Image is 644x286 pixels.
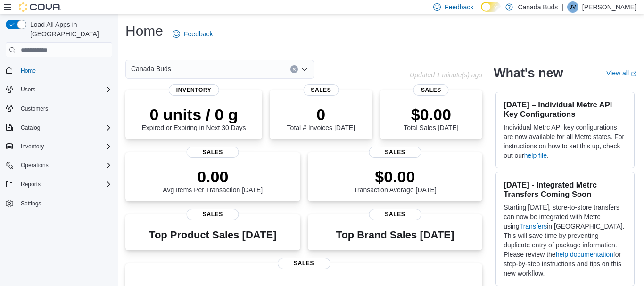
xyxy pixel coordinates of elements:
span: Canada Buds [131,63,171,74]
div: Avg Items Per Transaction [DATE] [163,167,263,194]
span: Sales [278,258,330,269]
span: Inventory [21,143,44,150]
img: Cova [19,2,61,12]
h3: Top Brand Sales [DATE] [336,229,454,241]
span: Users [21,86,35,93]
a: help documentation [556,251,613,258]
span: Catalog [17,122,112,133]
a: Customers [17,103,52,114]
p: Updated 1 minute(s) ago [410,71,482,79]
p: $0.00 [354,167,437,186]
span: Users [17,84,112,95]
span: Feedback [445,2,473,12]
button: Catalog [2,121,116,134]
div: Total Sales [DATE] [404,105,458,131]
span: Settings [17,197,112,209]
button: Clear input [290,65,298,73]
span: Sales [369,147,421,158]
span: Load All Apps in [GEOGRAPHIC_DATA] [26,20,112,39]
svg: External link [631,71,636,77]
p: 0.00 [163,167,263,186]
h3: Top Product Sales [DATE] [149,229,276,241]
p: $0.00 [404,105,458,124]
nav: Complex example [6,59,112,235]
button: Users [17,84,39,95]
p: | [561,1,563,13]
button: Operations [2,159,116,172]
button: Customers [2,102,116,115]
button: Open list of options [301,65,308,73]
span: Sales [369,209,421,220]
a: Settings [17,198,45,209]
button: Operations [17,160,52,171]
h2: What's new [494,65,563,81]
span: Customers [21,105,48,113]
p: 0 [287,105,355,124]
div: Total # Invoices [DATE] [287,105,355,131]
span: Feedback [184,29,213,39]
h3: [DATE] – Individual Metrc API Key Configurations [504,100,627,119]
a: Feedback [169,25,216,43]
span: Operations [17,160,112,171]
span: Reports [17,179,112,190]
button: Inventory [2,140,116,153]
button: Reports [2,178,116,191]
div: Transaction Average [DATE] [354,167,437,194]
span: Dark Mode [481,12,481,12]
p: 0 units / 0 g [142,105,246,124]
span: Inventory [17,141,112,152]
button: Settings [2,196,116,210]
span: Catalog [21,124,40,131]
span: Sales [413,84,449,96]
input: Dark Mode [481,2,501,12]
span: Inventory [169,84,219,96]
div: Jillian Vander Doelen [567,1,578,13]
div: Expired or Expiring in Next 30 Days [142,105,246,131]
p: Canada Buds [518,1,558,13]
span: Sales [303,84,339,96]
a: Transfers [520,222,547,230]
span: Home [17,64,112,76]
span: Sales [187,209,239,220]
h1: Home [125,22,163,41]
span: JV [570,1,576,13]
span: Customers [17,103,112,114]
a: help file [524,152,547,159]
button: Catalog [17,122,44,133]
span: Operations [21,162,49,169]
p: Starting [DATE], store-to-store transfers can now be integrated with Metrc using in [GEOGRAPHIC_D... [504,203,627,278]
span: Settings [21,200,41,207]
p: [PERSON_NAME] [582,1,636,13]
h3: [DATE] - Integrated Metrc Transfers Coming Soon [504,180,627,199]
button: Home [2,63,116,77]
button: Inventory [17,141,48,152]
a: View allExternal link [606,69,636,77]
p: Individual Metrc API key configurations are now available for all Metrc states. For instructions ... [504,123,627,160]
button: Reports [17,179,44,190]
button: Users [2,83,116,96]
a: Home [17,65,40,76]
span: Reports [21,180,41,188]
span: Sales [187,147,239,158]
span: Home [21,67,36,74]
